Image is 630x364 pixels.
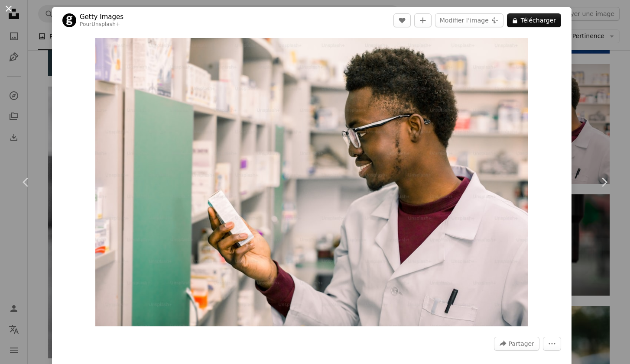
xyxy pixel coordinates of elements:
button: Zoom sur cette image [95,38,528,326]
a: Getty Images [80,13,123,21]
button: Modifier l’image [435,13,503,27]
button: Télécharger [507,13,561,27]
div: Pour [80,21,123,28]
button: Ajouter à la collection [414,13,432,27]
button: Plus d’actions [543,337,561,351]
img: Portrait en gros plan d’un jeune pharmacien afro-américain à la recherche d’un médicament prescri... [95,38,528,326]
a: Suivant [578,141,630,224]
button: J’aime [393,13,411,27]
button: Partager cette image [494,337,539,351]
img: Accéder au profil de Getty Images [62,13,76,27]
span: Partager [509,337,534,350]
a: Unsplash+ [91,21,120,27]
